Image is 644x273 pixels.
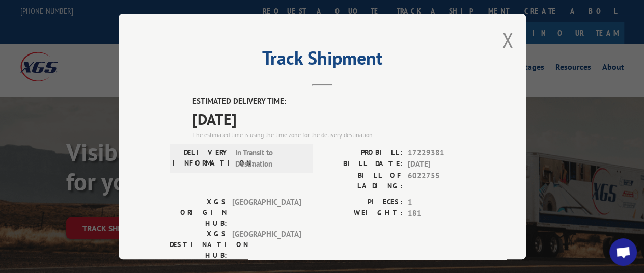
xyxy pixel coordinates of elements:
label: PIECES: [322,196,403,208]
label: XGS ORIGIN HUB: [170,196,227,228]
span: 181 [408,208,475,220]
label: DELIVERY INFORMATION: [173,147,230,170]
label: WEIGHT: [322,208,403,220]
span: [GEOGRAPHIC_DATA] [232,196,301,228]
span: [DATE] [408,158,475,170]
label: PROBILL: [322,147,403,158]
h2: Track Shipment [170,51,475,70]
span: [GEOGRAPHIC_DATA] [232,228,301,260]
label: ESTIMATED DELIVERY TIME: [192,96,475,107]
span: 6022755 [408,170,475,191]
label: XGS DESTINATION HUB: [170,228,227,260]
span: [DATE] [192,107,475,130]
label: BILL DATE: [322,158,403,170]
div: Open chat [609,238,637,266]
div: The estimated time is using the time zone for the delivery destination. [192,130,475,139]
span: In Transit to Destination [235,147,304,170]
button: Close modal [502,26,513,53]
span: 17229381 [408,147,475,158]
span: 1 [408,196,475,208]
label: BILL OF LADING: [322,170,403,191]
